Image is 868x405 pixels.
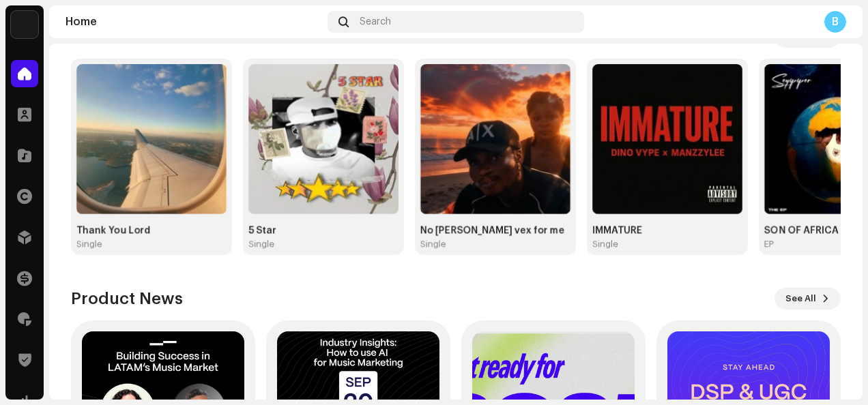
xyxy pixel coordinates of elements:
[592,225,742,236] div: IMMATURE
[824,11,846,33] div: B
[71,288,183,310] h3: Product News
[764,239,774,250] div: EP
[592,239,618,250] div: Single
[420,225,570,236] div: No [PERSON_NAME] vex for me
[248,239,274,250] div: Single
[248,64,399,214] img: 8a90d6e0-7a75-40ea-b936-b4ed853e16a3
[592,64,742,214] img: 9ac21d45-332c-4f16-bc38-608bd47688f4
[248,225,399,236] div: 5 Star
[420,239,446,250] div: Single
[76,239,102,250] div: Single
[76,64,227,214] img: 4d541a5d-5e07-4586-8314-e4060514bac0
[775,288,841,310] button: See All
[66,16,322,27] div: Home
[76,225,227,236] div: Thank You Lord
[11,11,38,38] img: 786a15c8-434e-4ceb-bd88-990a331f4c12
[360,16,391,27] span: Search
[420,64,570,214] img: a3feeaac-2d1c-40bb-8841-49ee955a95c1
[785,285,816,312] span: See All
